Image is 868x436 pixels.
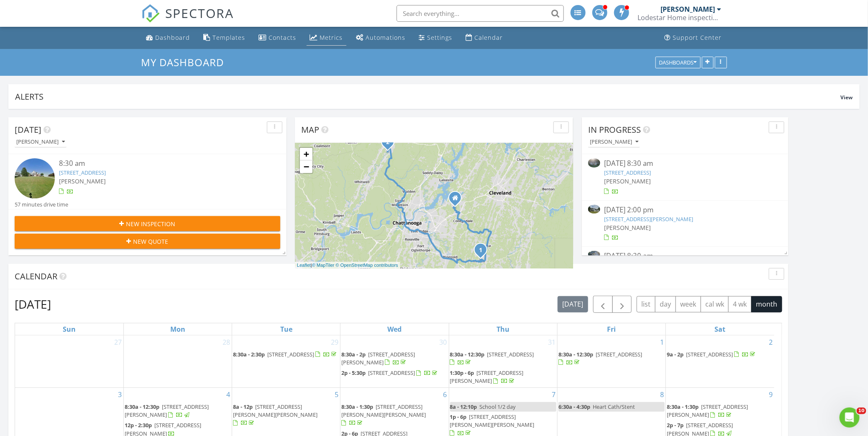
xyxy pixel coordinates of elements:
span: [STREET_ADDRESS][PERSON_NAME] [125,403,209,418]
button: cal wk [701,296,729,312]
div: [PERSON_NAME] [661,5,715,13]
a: 8:30a - 2:30p [STREET_ADDRESS] [233,350,339,360]
div: Lodestar Home inspections ,LLC [638,13,722,22]
a: 1:30p - 6p [STREET_ADDRESS][PERSON_NAME] [450,368,556,386]
span: Calendar [15,271,57,282]
span: Heart Cath/Stent [593,403,635,410]
button: Dashboards [655,57,701,68]
span: View [841,94,853,101]
a: Go to August 5, 2025 [333,388,340,401]
a: 8:30a - 12:30p [STREET_ADDRESS][PERSON_NAME] [125,402,231,420]
td: Go to July 27, 2025 [15,335,123,388]
span: 8a - 12p [233,403,253,410]
a: 8:30a - 12:30p [STREET_ADDRESS] [558,351,643,366]
span: [STREET_ADDRESS][PERSON_NAME] [450,369,524,384]
i: 1 [479,248,482,253]
span: School 1/2 day [480,403,516,410]
div: 7281 Flagridge Drive, Ooltewah Tn 37363 [455,198,460,203]
a: Zoom in [300,148,312,160]
a: [DATE] 2:00 pm [STREET_ADDRESS][PERSON_NAME] [PERSON_NAME] [588,205,782,242]
img: streetview [15,158,55,199]
span: 12p - 2:30p [125,421,152,429]
div: 57 minutes drive time [15,201,68,209]
div: Metrics [320,34,343,41]
a: Go to August 7, 2025 [550,388,557,401]
a: 2p - 5:30p [STREET_ADDRESS] [341,368,448,378]
img: 9289516%2Fcover_photos%2FrVwRQlD2fY30TyxYqhuV%2Fsmall.jpg [588,158,600,167]
div: 327 Highland Pointe Dr, Cohutta, GA 30710 [481,250,486,255]
button: 4 wk [728,296,752,312]
span: 9a - 2p [667,351,684,358]
span: [STREET_ADDRESS][PERSON_NAME][PERSON_NAME] [233,403,317,418]
a: Go to July 29, 2025 [329,335,340,349]
a: Go to August 9, 2025 [767,388,774,401]
span: 2p - 7p [667,421,684,429]
div: 8:30 am [59,158,258,169]
span: [STREET_ADDRESS] [267,351,314,358]
a: 8a - 12p [STREET_ADDRESS][PERSON_NAME][PERSON_NAME] [233,403,317,426]
a: Friday [606,323,618,335]
a: 8:30a - 12:30p [STREET_ADDRESS] [450,351,534,366]
a: Sunday [61,323,77,335]
a: 8a - 12p [STREET_ADDRESS][PERSON_NAME][PERSON_NAME] [233,402,339,428]
span: In Progress [588,124,641,135]
div: Settings [428,34,453,41]
div: 722 Hudlow Rd, Dunlap, TN 37327 [388,142,393,147]
button: day [655,296,676,312]
td: Go to July 31, 2025 [449,335,557,388]
div: [DATE] 2:00 pm [604,205,766,215]
a: Wednesday [386,323,403,335]
a: 9a - 2p [STREET_ADDRESS] [667,350,773,360]
a: My Dashboard [141,55,231,69]
a: 8:30a - 12:30p [STREET_ADDRESS] [450,350,556,368]
span: 8:30a - 12:30p [450,351,485,358]
a: [DATE] 8:30 am [STREET_ADDRESS] [PERSON_NAME] [588,158,782,196]
span: [STREET_ADDRESS][PERSON_NAME][PERSON_NAME] [341,403,426,418]
a: [STREET_ADDRESS][PERSON_NAME] [604,215,694,223]
a: 8:30a - 1:30p [STREET_ADDRESS][PERSON_NAME][PERSON_NAME] [341,402,448,428]
td: Go to August 2, 2025 [666,335,774,388]
td: Go to July 30, 2025 [341,335,449,388]
td: Go to August 1, 2025 [557,335,666,388]
a: Tuesday [279,323,294,335]
span: 1:30p - 6p [450,369,474,377]
span: [STREET_ADDRESS][PERSON_NAME][PERSON_NAME] [450,413,535,428]
span: [PERSON_NAME] [604,224,651,232]
a: Zoom out [300,160,312,173]
a: 8:30a - 1:30p [STREET_ADDRESS][PERSON_NAME] [667,402,773,420]
div: [DATE] 8:30 am [604,251,766,261]
button: Previous month [593,296,613,313]
input: Search everything... [397,5,564,22]
button: list [637,296,655,312]
button: New Quote [15,234,280,249]
img: 9348786%2Fcover_photos%2F4Al2ovQd5rL1mQBRuuw8%2Fsmall.jpg [588,251,600,258]
a: Thursday [495,323,511,335]
i: 2 [386,139,389,145]
a: Go to July 30, 2025 [438,335,449,349]
a: Go to August 3, 2025 [116,388,123,401]
span: [PERSON_NAME] [59,177,106,185]
a: Go to August 2, 2025 [767,335,774,349]
iframe: Intercom live chat [840,408,860,428]
a: 8:30a - 12:30p [STREET_ADDRESS] [558,350,665,368]
div: Templates [213,34,246,41]
button: [DATE] [558,296,588,312]
span: 2p - 5:30p [341,369,366,377]
button: [PERSON_NAME] [588,137,640,148]
button: [PERSON_NAME] [15,137,67,148]
span: [STREET_ADDRESS] [487,351,534,358]
a: Go to August 1, 2025 [658,335,666,349]
a: Settings [416,30,456,46]
span: 10 [857,408,866,414]
a: 9a - 2p [STREET_ADDRESS] [667,351,757,358]
a: 8:30a - 1:30p [STREET_ADDRESS][PERSON_NAME] [667,403,748,418]
a: Saturday [713,323,727,335]
a: Metrics [307,30,346,46]
div: Automations [366,34,406,41]
span: [STREET_ADDRESS][PERSON_NAME] [341,351,415,366]
span: New Quote [133,237,169,246]
a: © OpenStreetMap contributors [336,263,398,268]
a: 8:30a - 2p [STREET_ADDRESS][PERSON_NAME] [341,351,415,366]
a: Dashboard [143,30,194,46]
a: Support Center [661,30,725,46]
